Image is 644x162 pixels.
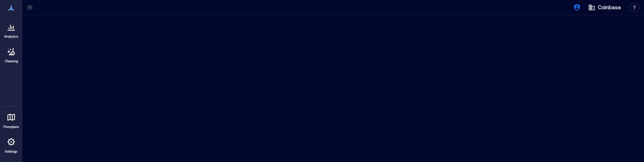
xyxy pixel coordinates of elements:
span: Coinbase [598,4,621,11]
a: Cleaning [2,43,20,66]
p: Cleaning [5,59,18,63]
button: Coinbase [586,1,623,13]
a: Floorplans [1,108,21,131]
a: Analytics [2,18,20,41]
p: Floorplans [3,125,19,129]
p: Settings [5,149,18,154]
p: Analytics [4,34,18,39]
a: Settings [2,133,20,156]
